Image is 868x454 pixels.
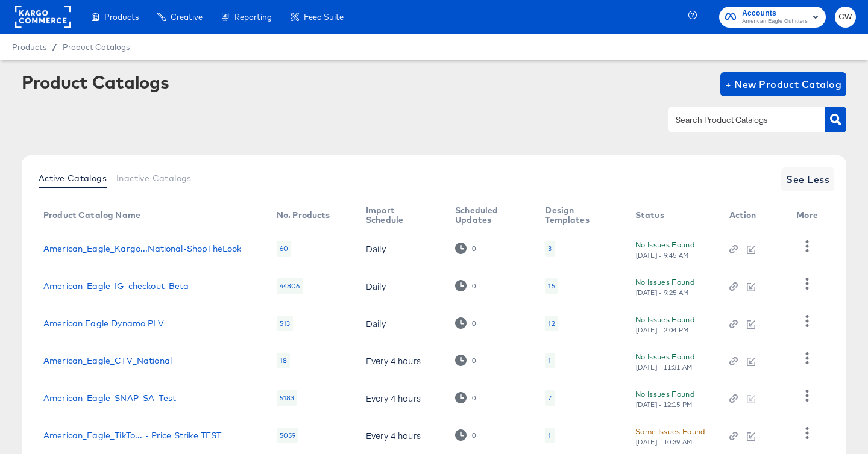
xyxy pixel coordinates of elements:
[786,171,829,188] span: See Less
[835,7,856,28] button: CW
[840,10,851,24] span: CW
[455,205,521,225] div: Scheduled Updates
[548,281,555,291] div: 15
[471,394,476,402] div: 0
[719,7,826,28] button: AccountsAmerican Eagle Outfitters
[277,390,298,406] div: 5183
[455,429,476,441] div: 0
[277,241,291,257] div: 60
[277,316,293,331] div: 513
[277,210,330,220] div: No. Products
[548,244,552,253] div: 3
[43,356,172,365] a: American_Eagle_CTV_National
[43,431,221,440] a: American_Eagle_TikTo... - Price Strike TEST
[43,281,189,291] a: American_Eagle_IG_checkout_Beta
[356,342,445,379] td: Every 4 hours
[356,417,445,454] td: Every 4 hours
[46,42,63,52] span: /
[455,317,476,329] div: 0
[545,241,555,257] div: 3
[635,438,693,446] div: [DATE] - 10:39 AM
[43,393,176,403] a: American_Eagle_SNAP_SA_Test
[356,267,445,305] td: Daily
[63,42,130,52] a: Product Catalogs
[277,428,299,443] div: 5059
[356,230,445,267] td: Daily
[356,305,445,342] td: Daily
[742,7,808,20] span: Accounts
[455,392,476,403] div: 0
[455,243,476,254] div: 0
[455,280,476,291] div: 0
[104,12,139,22] span: Products
[356,379,445,417] td: Every 4 hours
[548,319,555,328] div: 12
[545,278,558,294] div: 15
[545,390,555,406] div: 7
[626,201,720,230] th: Status
[39,173,107,183] span: Active Catalogs
[673,113,802,127] input: Search Product Catalogs
[455,355,476,366] div: 0
[545,353,554,368] div: 1
[471,356,476,365] div: 0
[471,244,476,253] div: 0
[171,12,203,22] span: Creative
[635,425,705,438] div: Some Issues Found
[304,12,344,22] span: Feed Suite
[471,319,476,328] div: 0
[234,12,272,22] span: Reporting
[548,431,551,440] div: 1
[366,205,431,225] div: Import Schedule
[43,244,241,253] a: American_Eagle_Kargo...National-ShopTheLook
[545,205,611,225] div: Design Templates
[545,316,558,331] div: 12
[471,431,476,440] div: 0
[43,319,164,328] a: American Eagle Dynamo PLV
[548,393,552,403] div: 7
[277,353,290,368] div: 18
[720,72,846,96] button: + New Product Catalog
[277,278,303,294] div: 44806
[22,72,169,92] div: Product Catalogs
[471,282,476,290] div: 0
[545,428,554,443] div: 1
[720,201,787,230] th: Action
[548,356,551,365] div: 1
[43,210,140,220] div: Product Catalog Name
[725,76,841,93] span: + New Product Catalog
[742,17,808,26] span: American Eagle Outfitters
[635,425,705,446] button: Some Issues Found[DATE] - 10:39 AM
[12,42,46,52] span: Products
[787,201,832,230] th: More
[781,167,834,191] button: See Less
[116,173,192,183] span: Inactive Catalogs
